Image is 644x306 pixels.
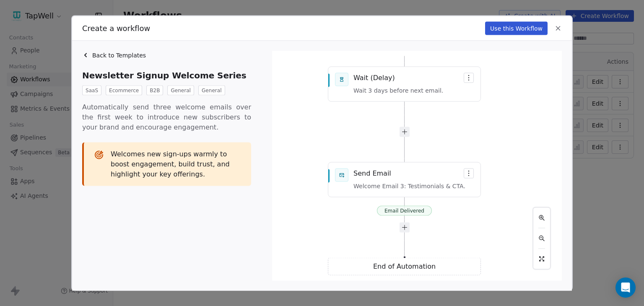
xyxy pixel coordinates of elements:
[167,86,194,96] span: General
[485,22,548,35] button: Use this Workflow
[533,207,551,270] div: React Flow controls
[106,86,142,96] span: Ecommerce
[82,70,256,81] span: Newsletter Signup Welcome Series
[111,149,241,179] span: Welcomes new sign-ups warmly to boost engagement, build trust, and highlight your key offerings.
[615,277,636,298] div: Open Intercom Messenger
[146,86,163,96] span: B2B
[82,86,101,96] span: SaaS
[82,23,150,34] span: Create a workflow
[92,51,146,60] span: Back to Templates
[82,102,251,132] span: Automatically send three welcome emails over the first week to introduce new subscribers to your ...
[198,86,225,96] span: General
